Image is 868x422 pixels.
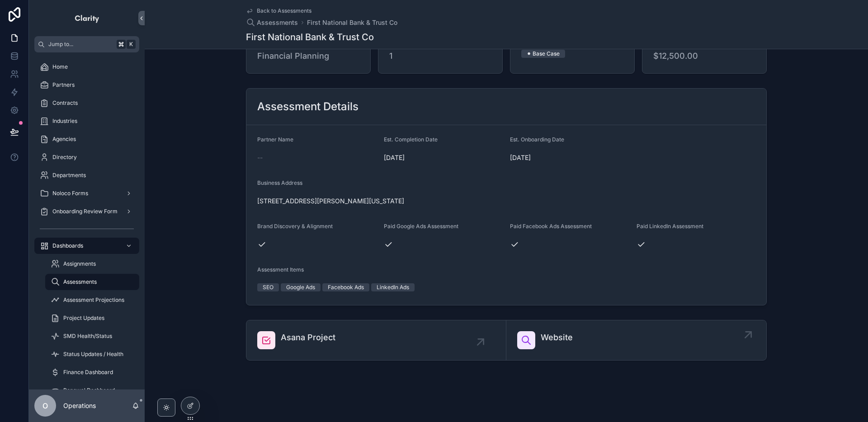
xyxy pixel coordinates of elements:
span: Dashboards [52,242,83,249]
div: SEO [263,283,274,291]
span: Industries [52,117,77,125]
a: Agencies [34,131,139,147]
span: Paid LinkedIn Assessment [637,223,703,230]
span: K [127,41,135,48]
span: [DATE] [510,153,629,162]
div: Google Ads [286,283,315,291]
img: App logo [74,11,100,25]
span: Partner Name [257,136,293,143]
a: First National Bank & Trust Co [307,18,397,27]
a: Directory [34,149,139,165]
span: SMD Health/Status [63,333,112,340]
a: Noloco Forms [34,185,139,202]
a: Partners [34,77,139,93]
a: Project Updates [45,310,139,326]
span: $12,500.00 [653,50,755,62]
div: ⚫ Base Case [527,50,560,58]
span: Noloco Forms [52,190,88,197]
span: Partners [52,81,75,89]
span: O [42,400,48,411]
a: Departments [34,167,139,183]
span: Back to Assessments [257,7,311,14]
span: [DATE] [384,153,503,162]
a: Status Updates / Health [45,346,139,362]
span: Assessments [257,18,298,27]
a: Renewal Dashboard [45,382,139,399]
span: Asana Project [281,331,335,344]
a: Assignments [45,256,139,272]
span: Est. Onboarding Date [510,136,564,143]
a: Assessments [246,18,298,27]
span: Assignments [63,260,96,267]
span: Status Updates / Health [63,351,123,358]
span: -- [257,153,263,162]
h2: Assessment Details [257,99,359,114]
span: Contracts [52,99,78,107]
span: Directory [52,154,77,161]
span: [STREET_ADDRESS][PERSON_NAME][US_STATE] [257,197,755,206]
div: Facebook Ads [328,283,364,291]
span: Business Address [257,179,302,186]
span: Assessments [63,278,97,286]
span: Finance Dashboard [63,369,113,376]
a: Assessments [45,274,139,290]
a: Asana Project [246,320,506,360]
a: Contracts [34,95,139,111]
span: Financial Planning [257,50,359,62]
span: Departments [52,172,86,179]
button: Jump to...K [34,36,139,52]
span: Home [52,63,68,70]
a: Home [34,59,139,75]
div: scrollable content [29,52,145,389]
span: Assessment Items [257,266,304,273]
a: Assessment Projections [45,292,139,308]
span: Jump to... [48,41,113,48]
h1: First National Bank & Trust Co [246,31,374,43]
span: Project Updates [63,314,104,322]
span: 1 [389,50,491,62]
a: Onboarding Review Form [34,203,139,220]
span: Paid Google Ads Assessment [384,223,458,230]
span: Paid Facebook Ads Assessment [510,223,592,230]
span: Agencies [52,136,76,143]
span: Renewal Dashboard [63,387,115,394]
p: Operations [63,401,96,410]
a: SMD Health/Status [45,328,139,344]
span: Est. Completion Date [384,136,438,143]
a: Dashboards [34,238,139,254]
span: Brand Discovery & Alignment [257,223,333,230]
a: Finance Dashboard [45,364,139,380]
a: Industries [34,113,139,129]
span: Website [541,331,573,344]
span: Onboarding Review Form [52,208,118,215]
a: Website [506,320,766,360]
div: LinkedIn Ads [377,283,409,291]
a: Back to Assessments [246,7,311,14]
span: Assessment Projections [63,296,124,304]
